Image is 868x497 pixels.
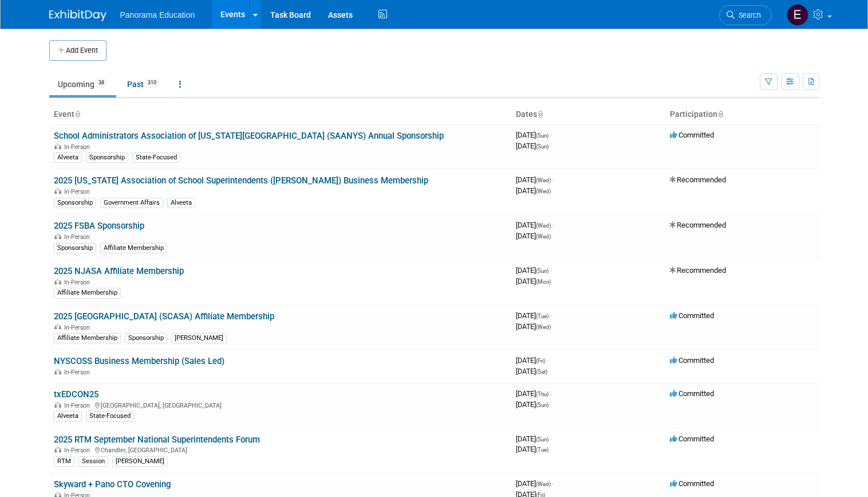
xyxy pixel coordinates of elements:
[54,400,507,409] div: [GEOGRAPHIC_DATA], [GEOGRAPHIC_DATA]
[536,188,551,194] span: (Wed)
[516,389,552,398] span: [DATE]
[735,11,761,19] span: Search
[719,5,772,25] a: Search
[86,152,128,163] div: Sponsorship
[54,456,74,467] div: RTM
[54,175,428,186] a: 2025 [US_STATE] Association of School Superintendents ([PERSON_NAME]) Business Membership
[54,233,61,239] img: In-Person Event
[54,311,274,322] a: 2025 [GEOGRAPHIC_DATA] (SCASA) Affiliate Membership
[516,277,551,285] span: [DATE]
[54,143,61,149] img: In-Person Event
[536,358,545,364] span: (Fri)
[665,105,819,124] th: Participation
[516,142,549,150] span: [DATE]
[536,369,547,375] span: (Sat)
[49,73,116,95] a: Upcoming38
[167,198,195,208] div: Alveeta
[670,266,726,275] span: Recommended
[547,356,549,365] span: -
[78,456,108,467] div: Session
[670,389,714,398] span: Committed
[54,435,260,445] a: 2025 RTM September National Superintendents Forum
[787,4,808,26] img: External Events Calendar
[64,279,93,286] span: In-Person
[54,279,61,284] img: In-Person Event
[74,109,80,119] a: Sort by Event Name
[54,402,61,408] img: In-Person Event
[49,40,106,61] button: Add Event
[516,435,552,443] span: [DATE]
[125,333,167,343] div: Sponsorship
[550,389,552,398] span: -
[54,447,61,452] img: In-Person Event
[112,456,168,467] div: [PERSON_NAME]
[516,232,551,240] span: [DATE]
[54,288,121,298] div: Affiliate Membership
[550,311,552,320] span: -
[516,356,549,365] span: [DATE]
[516,266,552,275] span: [DATE]
[54,333,121,343] div: Affiliate Membership
[516,175,554,184] span: [DATE]
[536,132,549,139] span: (Sun)
[171,333,227,343] div: [PERSON_NAME]
[64,447,93,454] span: In-Person
[100,243,167,253] div: Affiliate Membership
[536,324,551,330] span: (Wed)
[49,10,106,21] img: ExhibitDay
[553,221,554,229] span: -
[516,322,551,331] span: [DATE]
[717,109,723,119] a: Sort by Participation Type
[64,324,93,331] span: In-Person
[64,233,93,241] span: In-Person
[64,402,93,409] span: In-Person
[54,243,96,253] div: Sponsorship
[120,10,195,19] span: Panorama Education
[670,435,714,443] span: Committed
[670,175,726,184] span: Recommended
[553,175,554,184] span: -
[54,411,82,421] div: Alveeta
[536,481,551,487] span: (Wed)
[536,233,551,240] span: (Wed)
[64,143,93,151] span: In-Person
[511,105,665,124] th: Dates
[54,324,61,330] img: In-Person Event
[49,105,511,124] th: Event
[516,400,549,409] span: [DATE]
[516,367,547,375] span: [DATE]
[54,445,507,454] div: Chandler, [GEOGRAPHIC_DATA]
[550,435,552,443] span: -
[536,436,549,443] span: (Sun)
[536,222,551,229] span: (Wed)
[537,109,543,119] a: Sort by Start Date
[670,221,726,229] span: Recommended
[536,279,551,285] span: (Mon)
[54,479,171,490] a: Skyward + Pano CTO Covening
[670,311,714,320] span: Committed
[54,131,444,141] a: School Administrators Association of [US_STATE][GEOGRAPHIC_DATA] (SAANYS) Annual Sponsorship
[536,391,549,397] span: (Thu)
[536,268,549,274] span: (Sun)
[670,356,714,365] span: Committed
[516,479,554,488] span: [DATE]
[670,131,714,139] span: Committed
[670,479,714,488] span: Committed
[516,186,551,195] span: [DATE]
[86,411,134,421] div: State-Focused
[64,369,93,376] span: In-Person
[54,356,224,366] a: NYSCOSS Business Membership (Sales Led)
[54,152,82,163] div: Alveeta
[54,188,61,194] img: In-Person Event
[550,131,552,139] span: -
[516,131,552,139] span: [DATE]
[100,198,163,208] div: Government Affairs
[536,177,551,183] span: (Wed)
[536,447,549,453] span: (Tue)
[54,369,61,374] img: In-Person Event
[144,79,160,87] span: 310
[54,221,144,231] a: 2025 FSBA Sponsorship
[516,311,552,320] span: [DATE]
[536,143,549,150] span: (Sun)
[536,402,549,408] span: (Sun)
